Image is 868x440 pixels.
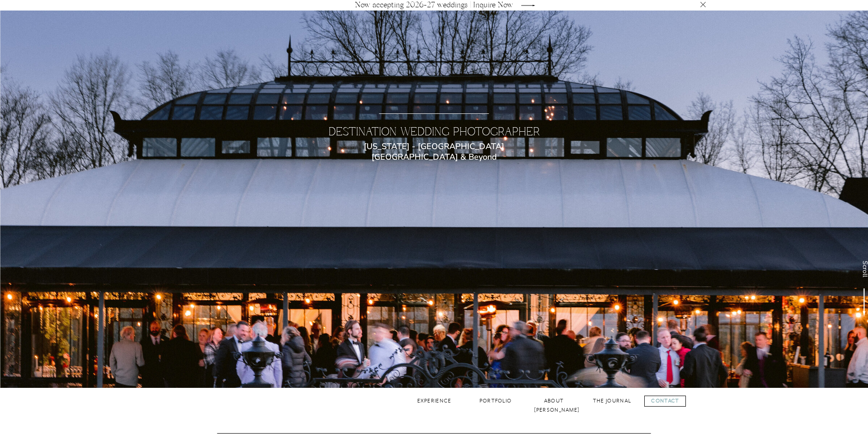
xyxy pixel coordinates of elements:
[593,397,632,405] a: The Journal
[297,125,572,141] h2: Destination Wedding Photographer
[416,397,453,405] a: Experience
[348,141,520,153] p: [US_STATE] - [GEOGRAPHIC_DATA] [GEOGRAPHIC_DATA] & Beyond
[477,397,514,405] a: Portfolio
[534,397,574,405] a: About [PERSON_NAME]
[351,2,518,9] a: Now accepting 2026-27 weddings | Inquire Now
